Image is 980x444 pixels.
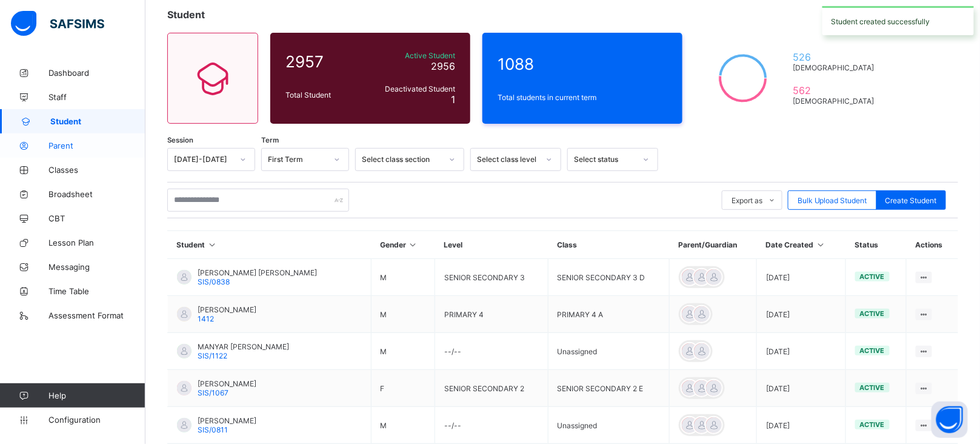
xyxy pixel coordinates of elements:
td: M [371,333,435,370]
div: [DATE]-[DATE] [174,155,233,164]
span: Help [48,391,145,400]
td: [DATE] [757,259,846,296]
span: Broadsheet [48,189,145,199]
th: Parent/Guardian [669,231,756,259]
div: Total Student [282,87,366,103]
div: Select class section [362,155,442,164]
td: --/-- [435,407,548,444]
span: 2957 [285,52,363,71]
td: [DATE] [757,370,846,407]
span: CBT [48,214,145,223]
td: [DATE] [757,407,846,444]
i: Sort in Ascending Order [207,240,218,249]
th: Status [845,231,906,259]
span: 1 [451,93,455,106]
span: [PERSON_NAME] [PERSON_NAME] [198,268,317,277]
span: Bulk Upload Student [798,196,867,205]
td: Unassigned [548,333,669,370]
span: 526 [793,51,879,63]
span: Deactivated Student [369,84,455,93]
span: MANYAR [PERSON_NAME] [198,342,289,351]
span: Messaging [48,262,145,272]
td: [DATE] [757,296,846,333]
span: active [860,309,885,318]
span: Term [261,136,279,144]
span: 1412 [198,314,214,323]
span: SIS/1122 [198,351,227,360]
th: Class [548,231,669,259]
div: First Term [268,155,327,164]
div: Select status [574,155,636,164]
span: [DEMOGRAPHIC_DATA] [793,96,879,106]
span: active [860,272,885,281]
i: Sort in Ascending Order [816,240,826,249]
span: Configuration [48,415,145,425]
i: Sort in Ascending Order [408,240,418,249]
td: M [371,296,435,333]
th: Actions [907,231,958,259]
span: Session [167,136,193,144]
th: Level [435,231,548,259]
span: Parent [48,141,145,150]
span: SIS/1067 [198,388,228,397]
th: Gender [371,231,435,259]
span: Total students in current term [498,93,667,102]
div: Select class level [477,155,539,164]
span: Time Table [48,286,145,296]
span: 1088 [498,55,667,73]
span: active [860,420,885,429]
td: F [371,370,435,407]
span: Export as [732,196,762,205]
button: Open asap [932,402,968,438]
td: PRIMARY 4 A [548,296,669,333]
span: active [860,346,885,355]
td: M [371,259,435,296]
span: Lesson Plan [48,238,145,247]
span: Student [167,8,205,21]
span: Classes [48,165,145,175]
span: Active Student [369,51,455,60]
span: Student [50,116,145,126]
td: SENIOR SECONDARY 2 [435,370,548,407]
td: SENIOR SECONDARY 2 E [548,370,669,407]
td: Unassigned [548,407,669,444]
td: [DATE] [757,333,846,370]
span: active [860,383,885,392]
td: SENIOR SECONDARY 3 D [548,259,669,296]
span: 562 [793,84,879,96]
span: [PERSON_NAME] [198,379,256,388]
span: [DEMOGRAPHIC_DATA] [793,63,879,72]
img: safsims [11,11,104,36]
th: Date Created [757,231,846,259]
td: SENIOR SECONDARY 3 [435,259,548,296]
span: Staff [48,92,145,102]
span: Dashboard [48,68,145,78]
td: PRIMARY 4 [435,296,548,333]
span: SIS/0838 [198,277,230,286]
span: Create Student [885,196,937,205]
span: [PERSON_NAME] [198,305,256,314]
span: SIS/0811 [198,425,228,434]
span: 2956 [431,60,455,72]
span: Assessment Format [48,311,145,320]
div: Student created successfully [822,6,974,35]
td: --/-- [435,333,548,370]
span: [PERSON_NAME] [198,416,256,425]
th: Student [168,231,372,259]
td: M [371,407,435,444]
